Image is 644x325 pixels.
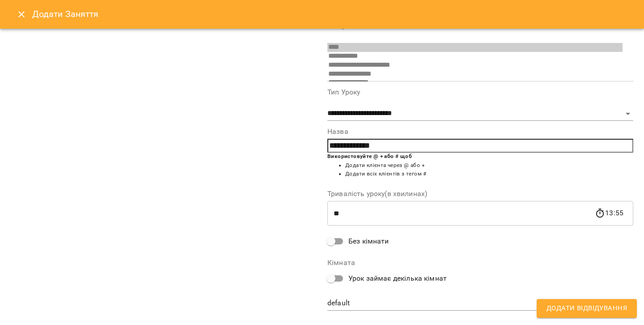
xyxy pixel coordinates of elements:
[327,296,633,311] div: default
[537,299,637,318] button: Додати Відвідування
[345,170,633,179] li: Додати всіх клієнтів з тегом #
[348,273,447,284] span: Урок займає декілька кімнат
[32,7,633,21] h6: Додати Заняття
[327,128,633,135] label: Назва
[547,303,627,314] span: Додати Відвідування
[327,190,633,197] label: Тривалість уроку(в хвилинах)
[327,153,412,159] b: Використовуйте @ + або # щоб
[327,89,633,96] label: Тип Уроку
[348,236,389,247] span: Без кімнати
[327,22,633,30] label: Співробітник
[345,161,633,170] li: Додати клієнта через @ або +
[11,4,32,25] button: Close
[327,259,633,266] label: Кімната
